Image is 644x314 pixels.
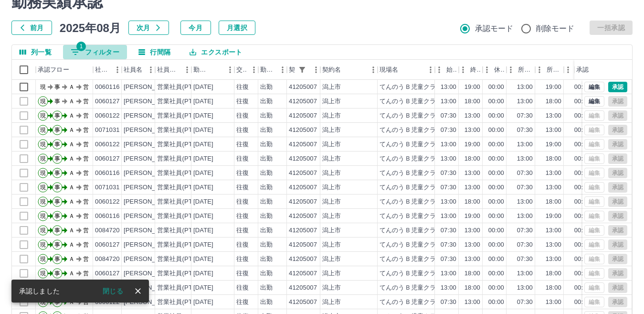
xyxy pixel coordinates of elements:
[193,83,213,92] div: [DATE]
[124,212,176,221] div: [PERSON_NAME]
[584,96,604,107] button: 編集
[157,255,207,264] div: 営業社員(PT契約)
[465,111,480,120] div: 13:00
[470,60,481,80] div: 終業
[380,111,443,120] div: てんのうＢ児童クラブ
[518,60,533,80] div: 所定開始
[260,126,273,135] div: 出勤
[483,60,507,80] div: 休憩
[83,84,89,90] text: 営
[322,212,341,221] div: 潟上市
[584,82,604,92] button: 編集
[289,183,317,192] div: 41205007
[546,126,561,135] div: 13:00
[380,60,398,80] div: 現場名
[157,111,207,120] div: 営業社員(PT契約)
[574,97,590,106] div: 00:00
[63,45,127,59] button: フィルター表示
[260,240,273,249] div: 出勤
[366,63,380,77] button: メニュー
[54,141,60,148] text: 事
[54,170,60,176] text: 事
[193,154,213,163] div: [DATE]
[260,197,273,206] div: 出勤
[40,198,46,205] text: 現
[289,97,317,106] div: 41205007
[275,63,290,77] button: メニュー
[236,111,249,120] div: 往復
[574,240,590,249] div: 00:00
[54,213,60,219] text: 事
[40,127,46,133] text: 現
[380,83,443,92] div: てんのうＢ児童クラブ
[260,212,273,221] div: 出勤
[236,60,247,80] div: 交通費
[546,111,561,120] div: 13:00
[236,197,249,206] div: 往復
[83,98,89,105] text: 営
[322,126,341,135] div: 潟上市
[131,284,145,298] button: close
[322,154,341,163] div: 潟上市
[83,213,89,219] text: 営
[83,184,89,191] text: 営
[260,255,273,264] div: 出勤
[193,183,213,192] div: [DATE]
[95,111,120,120] div: 0060122
[40,184,46,191] text: 現
[124,97,176,106] div: [PERSON_NAME]
[193,126,213,135] div: [DATE]
[488,240,504,249] div: 00:00
[83,141,89,148] text: 営
[40,84,46,90] text: 現
[260,169,273,178] div: 出勤
[488,197,504,206] div: 00:00
[465,226,480,235] div: 13:00
[95,212,120,221] div: 0060116
[124,60,142,80] div: 社員名
[236,169,249,178] div: 往復
[157,226,207,235] div: 営業社員(PT契約)
[380,140,443,149] div: てんのうＢ児童クラブ
[465,255,480,264] div: 13:00
[54,241,60,248] text: 事
[380,197,443,206] div: てんのうＢ児童クラブ
[507,60,535,80] div: 所定開始
[11,21,52,35] button: 前月
[289,140,317,149] div: 41205007
[124,255,176,264] div: [PERSON_NAME]
[95,226,120,235] div: 0084720
[423,63,438,77] button: メニュー
[69,98,74,105] text: Ａ
[296,63,309,76] button: フィルター表示
[236,126,249,135] div: 往復
[380,154,443,163] div: てんのうＢ児童クラブ
[488,183,504,192] div: 00:00
[488,111,504,120] div: 00:00
[124,183,176,192] div: [PERSON_NAME]
[380,226,443,235] div: てんのうＢ児童クラブ
[69,184,74,191] text: Ａ
[83,155,89,162] text: 営
[95,169,120,178] div: 0060116
[144,63,158,77] button: メニュー
[441,111,456,120] div: 07:30
[322,183,341,192] div: 潟上市
[83,241,89,248] text: 営
[517,111,533,120] div: 07:30
[236,83,249,92] div: 往復
[488,140,504,149] div: 00:00
[157,97,207,106] div: 営業社員(PT契約)
[76,42,86,51] span: 1
[236,140,249,149] div: 往復
[54,84,60,90] text: 事
[155,60,191,80] div: 社員区分
[574,60,624,80] div: 承認
[289,111,317,120] div: 41205007
[236,240,249,249] div: 往復
[54,112,60,119] text: 事
[124,111,176,120] div: [PERSON_NAME]
[236,212,249,221] div: 往復
[289,154,317,163] div: 41205007
[128,21,169,35] button: 次月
